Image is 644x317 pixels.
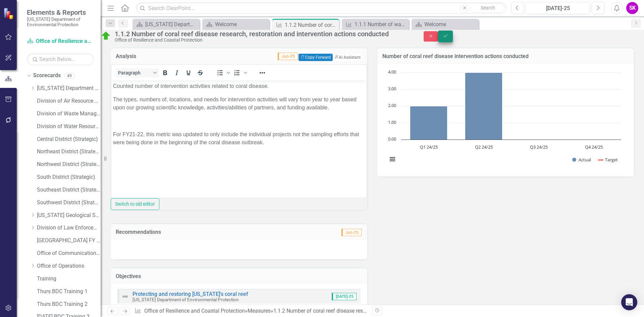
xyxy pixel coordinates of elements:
a: Central District (Strategic) [37,136,101,143]
button: AI Assistant [333,54,362,61]
a: Division of Water Resource Management [37,123,101,130]
h3: Number of coral reef disease intervention actions conducted [382,53,629,59]
text: 3.00 [388,86,396,92]
div: 1.1.2 Number of coral reef disease research, restoration and intervention actions conducted [273,308,488,314]
a: Southwest District (Strategic) [37,199,101,207]
div: Bullet list [214,68,231,77]
a: Office of Resilience and Coastal Protection [27,38,94,45]
iframe: Rich Text Area [111,81,367,198]
div: [DATE]-25 [528,4,588,12]
h3: Recommendations [116,229,285,235]
div: » » [135,307,367,315]
a: Measures [248,308,271,314]
h3: Analysis [116,53,164,59]
a: Division of Law Enforcement and Emergency Response [37,224,101,232]
path: Q2 24/25, 4. Actual. [465,72,502,140]
button: Switch to old editor [111,198,159,210]
a: [US_STATE] Geological Survey [37,212,101,219]
a: Protecting and restoring [US_STATE]'s coral reef [132,291,248,297]
div: Numbered list [231,68,248,77]
button: Bold [159,68,171,77]
a: Thurs BDC Training 1 [37,288,101,296]
text: 1.00 [388,119,396,125]
h3: Objectives [116,273,362,279]
a: Division of Waste Management [37,110,101,118]
a: Training [37,275,101,283]
div: Chart. Highcharts interactive chart. [384,69,627,170]
input: Search ClearPoint... [136,2,506,14]
a: Office of Communications (Press Office) [37,250,101,257]
text: 4.00 [388,69,396,75]
text: Q2 24/25 [475,144,493,150]
button: Italic [171,68,182,77]
button: Block Paragraph [115,68,159,77]
a: Thurs BDC Training 2 [37,301,101,308]
div: Office of Resilience and Coastal Protection [115,38,410,43]
a: Northwest District (Strategic) [37,161,101,168]
button: Strikethrough [195,68,206,77]
button: Copy Forward [299,54,332,61]
div: Welcome [424,20,477,29]
div: 1.1.2 Number of coral reef disease research, restoration and intervention actions conducted [285,21,337,29]
button: SK [626,2,638,14]
path: Q1 24/25, 2. Actual. [410,106,447,140]
button: Show Target [598,157,618,163]
a: Division of Air Resource Management [37,97,101,105]
a: Office of Resilience and Coastal Protection [144,308,245,314]
button: Search [471,3,504,13]
div: [US_STATE] Department of Environmental Protection [145,20,198,29]
a: Scorecards [33,72,61,80]
div: 1.1.2 Number of coral reef disease research, restoration and intervention actions conducted [115,30,410,38]
span: Jun-25 [341,229,362,236]
a: [US_STATE] Department of Environmental Protection [37,85,101,92]
a: 1.1.1 Number of water quality stations sampled in FKNMS and ECA [343,20,407,29]
a: [US_STATE] Department of Environmental Protection [134,20,198,29]
svg: Interactive chart [384,69,625,170]
button: View chart menu, Chart [388,155,397,164]
span: [DATE]-25 [332,293,357,300]
text: 0.00 [388,136,396,142]
span: Jun-25 [278,53,298,60]
a: Office of Operations [37,262,101,270]
div: Open Intercom Messenger [621,294,637,310]
span: Elements & Reports [27,8,94,16]
div: 49 [64,73,75,78]
div: Welcome [215,20,268,29]
span: Paragraph [118,70,151,75]
button: Reveal or hide additional toolbar items [257,68,268,77]
img: On Target [101,31,111,41]
button: Show Actual [572,157,591,163]
input: Search Below... [27,53,94,65]
text: Q4 24/25 [585,144,603,150]
a: South District (Strategic) [37,173,101,181]
div: 1.1.1 Number of water quality stations sampled in FKNMS and ECA [355,20,407,29]
a: Northeast District (Strategic) [37,148,101,156]
text: 2.00 [388,102,396,108]
a: [GEOGRAPHIC_DATA] FY 18/19 [37,237,101,245]
img: Not Defined [121,293,129,301]
button: Underline [183,68,194,77]
a: Southeast District (Strategic) [37,186,101,194]
text: Q3 24/25 [530,144,548,150]
button: [DATE]-25 [526,2,590,14]
small: [US_STATE] Department of Environmental Protection [132,297,239,302]
img: ClearPoint Strategy [3,7,15,19]
a: Welcome [204,20,268,29]
small: [US_STATE] Department of Environmental Protection [27,16,94,28]
text: Q1 24/25 [420,144,438,150]
span: Search [481,5,495,10]
a: Welcome [413,20,477,29]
